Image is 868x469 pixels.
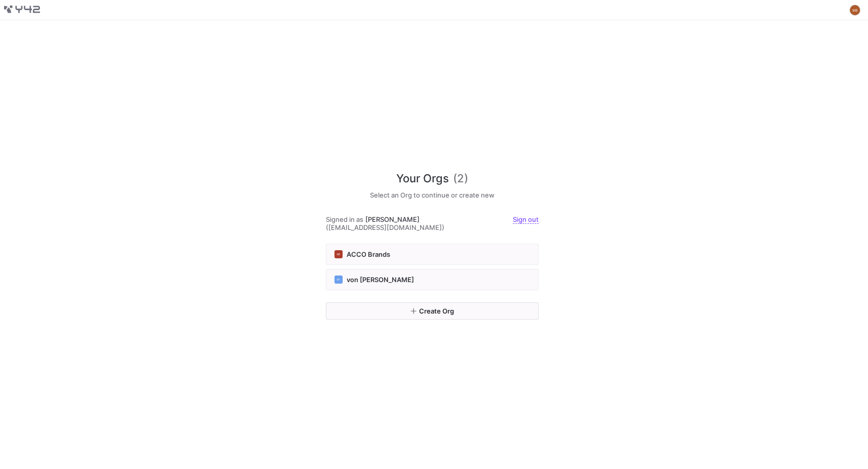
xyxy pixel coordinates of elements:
[365,215,420,223] span: [PERSON_NAME]
[326,223,444,231] span: ([EMAIL_ADDRESS][DOMAIN_NAME])
[326,244,539,265] button: ABACCO Brands
[334,250,343,258] div: AB
[326,215,363,223] span: Signed in as
[849,4,861,16] button: ME
[347,250,390,258] span: ACCO Brands
[326,191,539,199] h5: Select an Org to continue or create new
[513,215,539,224] a: Sign out
[453,170,468,187] span: (2)
[347,276,414,284] span: von [PERSON_NAME]
[326,302,539,320] button: Create Org
[396,170,449,187] span: Your Orgs
[326,269,539,290] button: VFvon [PERSON_NAME]
[419,307,454,315] span: Create Org
[334,276,343,284] div: VF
